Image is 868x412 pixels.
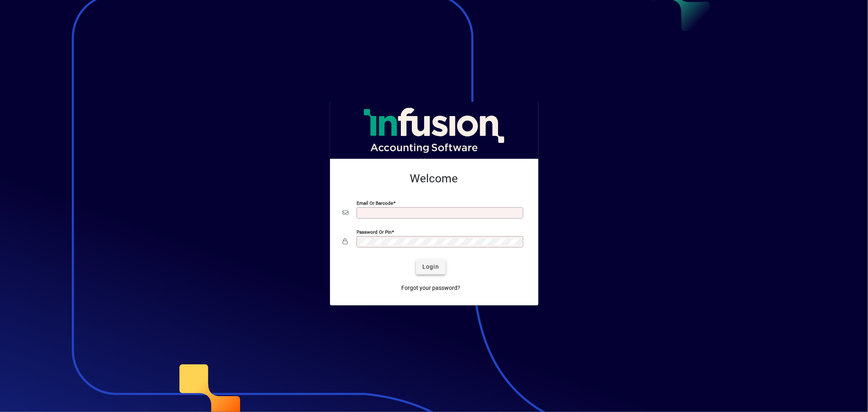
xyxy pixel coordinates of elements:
mat-label: Password or Pin [357,229,392,234]
a: Forgot your password? [398,281,464,296]
h2: Welcome [343,172,525,186]
mat-label: Email or Barcode [357,200,394,206]
span: Forgot your password? [401,284,460,292]
span: Login [422,263,439,271]
button: Login [416,260,446,274]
